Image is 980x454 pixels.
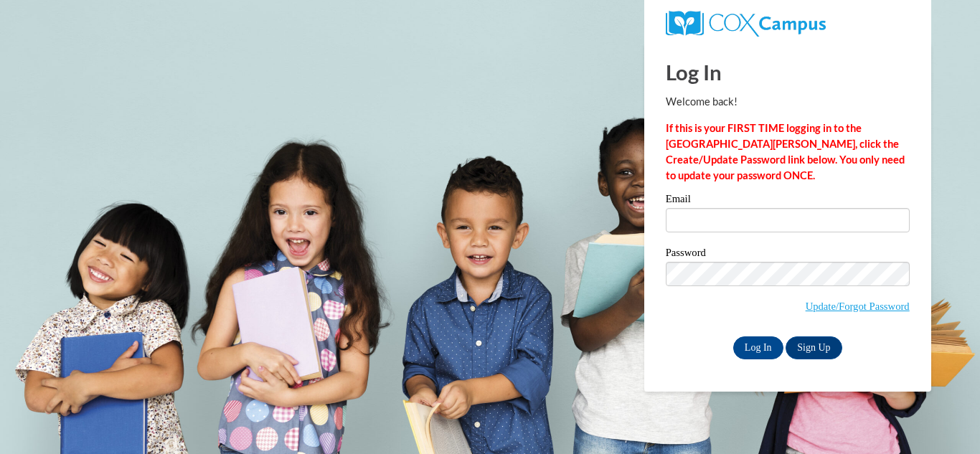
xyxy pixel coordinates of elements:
[666,57,910,87] h1: Log In
[786,336,842,359] a: Sign Up
[806,301,910,312] a: Update/Forgot Password
[666,11,826,37] img: COX Campus
[733,336,783,359] input: Log In
[666,122,905,181] strong: If this is your FIRST TIME logging in to the [GEOGRAPHIC_DATA][PERSON_NAME], click the Create/Upd...
[666,94,910,110] p: Welcome back!
[666,194,910,208] label: Email
[666,247,910,262] label: Password
[666,16,826,29] a: COX Campus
